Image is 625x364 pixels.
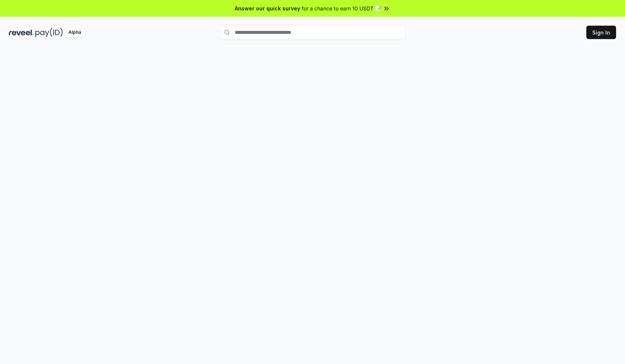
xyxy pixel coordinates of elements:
[9,28,34,37] img: reveel_dark
[302,4,381,12] span: for a chance to earn 10 USDT 📝
[235,4,300,12] span: Answer our quick survey
[64,28,85,37] div: Alpha
[35,28,63,37] img: pay_id
[586,26,616,39] button: Sign In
